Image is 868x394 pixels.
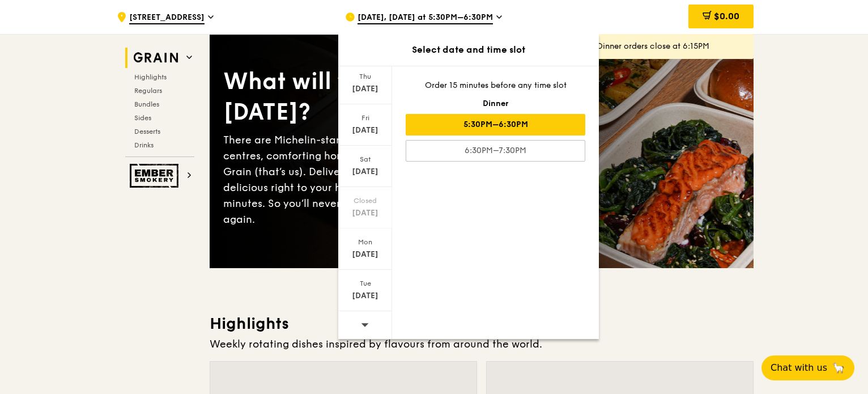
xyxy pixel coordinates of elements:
div: 6:30PM–7:30PM [406,140,585,162]
h3: Highlights [210,313,754,334]
div: Weekly rotating dishes inspired by flavours from around the world. [210,336,754,352]
div: 5:30PM–6:30PM [406,114,585,135]
div: [DATE] [340,166,390,177]
div: Mon [340,238,390,247]
div: [DATE] [340,207,390,219]
div: Closed [340,196,390,205]
span: Desserts [134,128,160,135]
div: Dinner [406,98,585,109]
div: Dinner orders close at 6:15PM [597,41,744,52]
span: [DATE], [DATE] at 5:30PM–6:30PM [358,12,493,24]
span: Bundles [134,100,159,108]
span: Highlights [134,73,167,81]
div: Thu [340,72,390,81]
div: There are Michelin-star restaurants, hawker centres, comforting home-cooked classics… and Grain (... [223,132,482,227]
span: 🦙 [832,361,845,375]
div: Sat [340,155,390,164]
span: $0.00 [714,11,739,22]
span: Drinks [134,141,154,149]
div: [DATE] [340,249,390,260]
span: Sides [134,114,151,122]
img: Grain web logo [130,48,182,68]
div: Tue [340,279,390,288]
img: Ember Smokery web logo [130,164,182,188]
div: [DATE] [340,290,390,302]
div: Order 15 minutes before any time slot [406,80,585,91]
div: [DATE] [340,125,390,136]
div: [DATE] [340,83,390,95]
button: Chat with us🦙 [761,355,854,380]
div: Select date and time slot [338,43,599,57]
span: Chat with us [771,361,827,375]
div: What will you eat [DATE]? [223,66,482,128]
div: Fri [340,113,390,122]
span: [STREET_ADDRESS] [129,12,205,24]
span: Regulars [134,87,162,95]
